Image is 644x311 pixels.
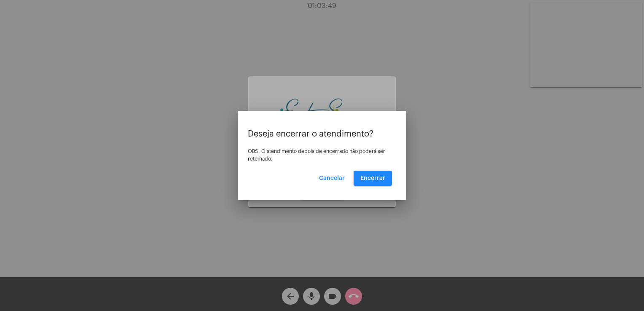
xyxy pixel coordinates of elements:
[360,175,385,181] span: Encerrar
[248,129,396,139] p: Deseja encerrar o atendimento?
[248,149,385,161] span: OBS: O atendimento depois de encerrado não poderá ser retomado.
[312,171,352,186] button: Cancelar
[354,171,392,186] button: Encerrar
[319,175,345,181] span: Cancelar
